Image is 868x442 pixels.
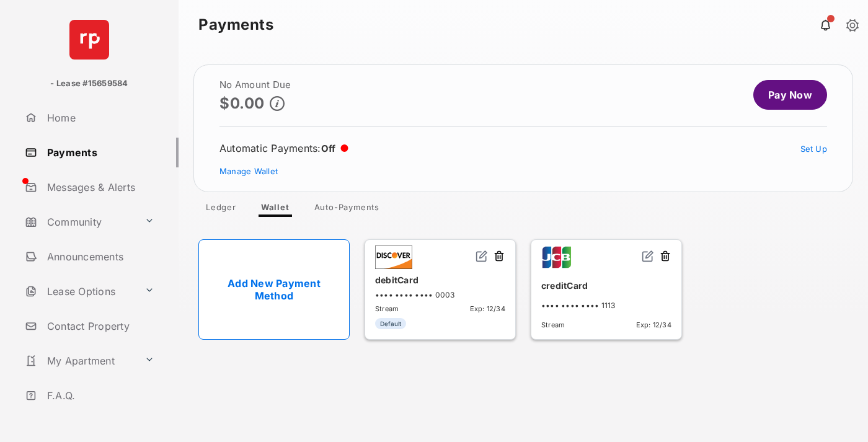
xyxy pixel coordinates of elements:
img: svg+xml;base64,PHN2ZyB2aWV3Qm94PSIwIDAgMjQgMjQiIHdpZHRoPSIxNiIgaGVpZ2h0PSIxNiIgZmlsbD0ibm9uZSIgeG... [476,250,488,262]
a: Wallet [251,202,299,217]
span: Stream [541,320,565,329]
strong: Payments [198,17,273,32]
div: •••• •••• •••• 1113 [541,301,671,310]
p: - Lease #15659584 [50,77,128,90]
span: Exp: 12/34 [470,304,505,313]
a: Contact Property [20,311,179,341]
span: Stream [375,304,399,313]
a: Payments [20,138,179,167]
a: Add New Payment Method [198,239,350,340]
a: Lease Options [20,276,139,306]
div: debitCard [375,270,505,290]
div: creditCard [541,275,671,296]
a: Manage Wallet [219,166,278,176]
span: Off [321,143,336,154]
p: $0.00 [219,95,265,112]
a: Ledger [196,202,246,217]
img: svg+xml;base64,PHN2ZyB4bWxucz0iaHR0cDovL3d3dy53My5vcmcvMjAwMC9zdmciIHdpZHRoPSI2NCIgaGVpZ2h0PSI2NC... [69,20,109,60]
div: •••• •••• •••• 0003 [375,290,505,299]
a: Announcements [20,242,179,272]
span: Exp: 12/34 [636,320,671,329]
img: svg+xml;base64,PHN2ZyB2aWV3Qm94PSIwIDAgMjQgMjQiIHdpZHRoPSIxNiIgaGVpZ2h0PSIxNiIgZmlsbD0ibm9uZSIgeG... [642,250,654,262]
a: F.A.Q. [20,381,179,410]
h2: No Amount Due [219,80,291,90]
a: Home [20,103,179,133]
a: My Apartment [20,346,139,376]
a: Auto-Payments [304,202,389,217]
a: Community [20,207,139,237]
a: Messages & Alerts [20,172,179,202]
div: Automatic Payments : [219,142,348,154]
a: Set Up [800,144,828,154]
